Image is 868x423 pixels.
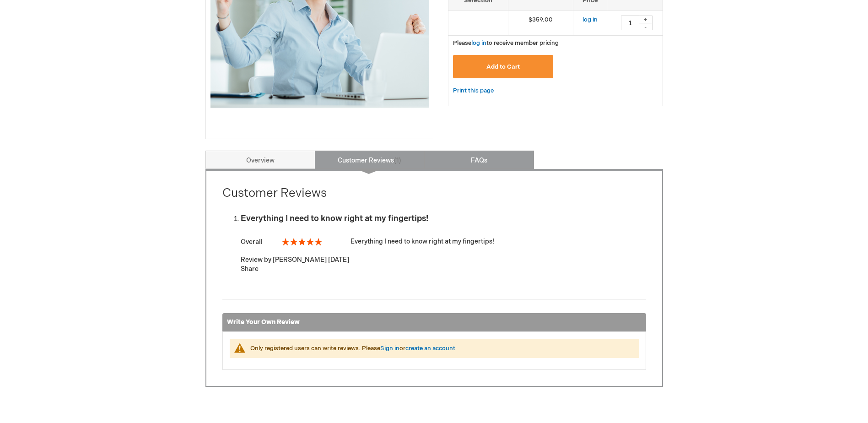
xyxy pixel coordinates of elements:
a: Customer Reviews1 [315,151,425,169]
span: 1 [394,157,401,164]
td: $359.00 [508,10,573,35]
a: Print this page [453,85,494,97]
div: Everything I need to know right at my fingertips! [241,214,646,223]
span: Review by [241,256,271,264]
div: - [639,23,652,30]
a: Overview [205,151,315,169]
a: log in [582,16,598,23]
span: Share [241,265,259,273]
div: Everything I need to know right at my fingertips! [241,237,646,246]
a: create an account [405,345,455,352]
strong: Customer Reviews [222,186,327,201]
div: + [639,16,652,23]
button: Add to Cart [453,55,554,78]
a: FAQs [424,151,534,169]
input: Qty [621,16,639,30]
a: log in [471,39,486,47]
strong: Write Your Own Review [227,318,300,326]
span: Overall [241,238,263,246]
strong: [PERSON_NAME] [273,256,327,264]
a: Sign in [380,345,399,352]
span: Please to receive member pricing [453,39,559,47]
div: 100% [282,238,322,245]
time: [DATE] [328,256,349,264]
span: Add to Cart [486,63,520,70]
div: Only registered users can write reviews. Please or [250,344,630,353]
